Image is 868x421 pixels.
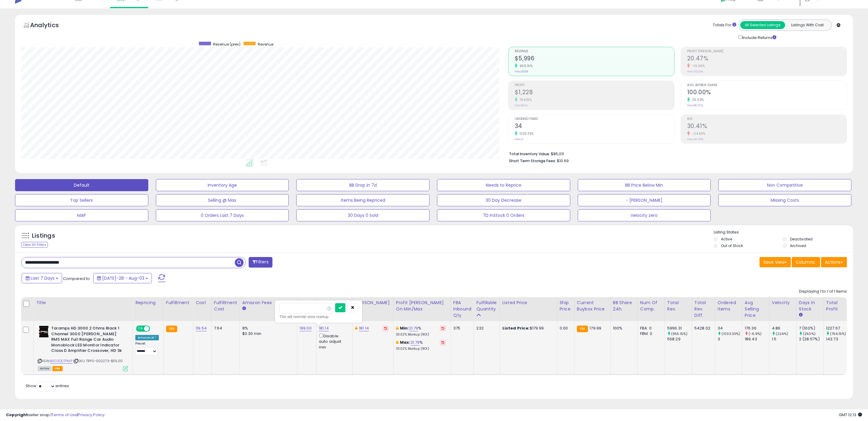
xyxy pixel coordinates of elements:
[22,273,62,283] button: Last 7 Days
[578,209,711,221] button: Velocity zero
[613,300,635,312] div: BB Share 24h.
[557,158,569,164] span: $10.69
[826,336,851,342] div: 143.73
[6,412,28,418] strong: Copyright
[296,179,429,191] button: BB Drop in 7d
[279,314,358,320] div: This will override store markup
[590,325,601,331] span: 179.99
[355,326,357,330] i: This overrides the store level Dynamic Max Price for this listing
[772,326,796,331] div: 4.86
[319,300,350,306] div: Min Price
[15,209,148,221] button: MAP
[667,326,692,331] div: 5996.31
[196,325,207,331] a: 119.54
[396,340,398,344] i: This overrides the store level max markup for this listing
[640,326,660,331] div: FBA: 0
[690,131,706,136] small: -24.63%
[517,64,533,68] small: 955.15%
[690,98,704,102] small: 25.00%
[355,300,391,306] div: [PERSON_NAME]
[396,340,446,351] div: %
[721,236,732,242] label: Active
[476,326,495,331] div: 232
[687,84,847,87] span: Avg. Buybox Share
[437,209,570,221] button: 7D InStock 0 Orders
[137,326,144,331] span: ON
[734,34,784,41] div: Include Returns
[149,326,159,331] span: OFF
[577,326,588,332] small: FBA
[166,326,177,332] small: FBA
[300,300,314,306] div: MAP
[156,209,289,221] button: 0 Orders Last 7 Days
[300,325,312,331] a: 199.00
[51,326,124,355] b: Taramps HD 3000 2 Ohms Black 1 Channel 3000 [PERSON_NAME] RMS MAX Full Range Car Audio Monoblock ...
[687,50,847,53] span: Profit [PERSON_NAME]
[718,336,742,342] div: 3
[515,117,674,121] span: Ordered Items
[667,336,692,342] div: 568.29
[790,243,806,248] label: Archived
[718,179,851,191] button: Non Competitive
[156,194,289,206] button: Selling @ Max
[396,326,398,330] i: This overrides the store level min markup for this listing
[21,242,48,248] div: Clear All Filters
[30,21,71,31] h5: Analytics
[453,300,471,319] div: FBA inbound Qty
[509,158,556,163] b: Short Term Storage Fees:
[515,137,523,141] small: Prev: 3
[32,232,55,240] h5: Listings
[577,300,608,312] div: Current Buybox Price
[396,347,446,351] p: 33.02% Markup (ROI)
[718,194,851,206] button: Missing Costs
[242,331,292,336] div: $0.30 min
[135,300,161,306] div: Repricing
[722,331,741,336] small: (1033.33%)
[687,117,847,121] span: ROI
[687,70,703,73] small: Prev: 25.29%
[515,84,674,87] span: Profit
[135,335,159,340] div: Amazon AI *
[102,275,144,281] span: [DATE]-28 - Aug-03
[613,326,633,331] div: 100%
[213,42,241,47] span: Revenue (prev)
[38,326,128,370] div: ASIN:
[772,300,794,306] div: Velocity
[799,336,823,342] div: 2 (28.57%)
[826,326,851,331] div: 1227.67
[515,123,674,131] h2: 34
[687,123,847,131] h2: 30.41%
[740,21,785,29] button: All Selected Listings
[15,179,148,191] button: Default
[640,300,662,312] div: Num of Comp.
[502,325,530,331] b: Listed Price:
[437,194,570,206] button: 30 Day Decrease
[249,257,272,268] button: Filters
[839,412,862,418] span: 2025-08-12 12:13 GMT
[93,273,152,283] button: [DATE]-28 - Aug-03
[745,336,769,342] div: 189.43
[296,194,429,206] button: Items Being Repriced
[396,300,448,312] div: Profit [PERSON_NAME] on Min/Max
[790,236,813,242] label: Deactivated
[671,331,687,336] small: (955.15%)
[258,42,273,47] span: Revenue
[319,333,348,350] div: Disable auto adjust min
[214,300,237,312] div: Fulfillment Cost
[242,306,246,311] small: Amazon Fees.
[799,289,847,294] div: Displaying 1 to 1 of 1 items
[38,366,52,371] span: All listings currently available for purchase on Amazon
[803,331,816,336] small: (250%)
[15,194,148,206] button: Top Sellers
[50,358,72,364] a: B0DZQCTPMP
[772,336,796,342] div: 1.5
[442,341,444,344] i: Revert to store-level Max Markup
[694,300,712,319] div: Total Rev. Diff.
[515,89,674,97] h2: $1,228
[517,131,534,136] small: 1033.33%
[830,331,846,336] small: (754.15%)
[517,98,532,102] small: 754.15%
[745,300,767,319] div: Avg Selling Price
[745,326,769,331] div: 176.36
[826,300,848,312] div: Total Profit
